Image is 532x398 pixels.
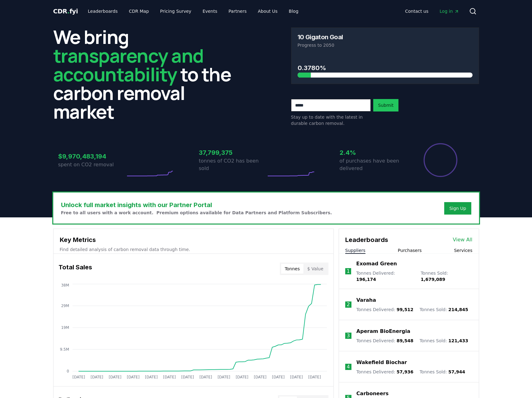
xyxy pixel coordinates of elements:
[217,375,230,379] tspan: [DATE]
[356,296,376,304] a: Varaha
[272,375,285,379] tspan: [DATE]
[67,369,69,373] tspan: 0
[61,283,69,287] tspan: 38M
[400,6,464,17] nav: Main
[253,6,282,17] a: About Us
[291,114,371,126] p: Stay up to date with the latest in durable carbon removal.
[346,268,350,275] p: 1
[420,306,468,313] p: Tonnes Sold :
[90,375,103,379] tspan: [DATE]
[127,375,139,379] tspan: [DATE]
[53,7,78,15] span: CDR fyi
[290,375,303,379] tspan: [DATE]
[398,247,422,253] button: Purchasers
[236,375,248,379] tspan: [DATE]
[304,264,327,274] button: $ Value
[356,306,413,313] p: Tonnes Delivered :
[61,304,69,308] tspan: 29M
[397,338,413,343] span: 89,548
[347,332,350,339] p: 3
[435,6,464,17] a: Log in
[61,325,69,330] tspan: 19M
[61,210,332,216] p: Free to all users with a work account. Premium options available for Data Partners and Platform S...
[59,263,92,275] h3: Total Sales
[224,6,252,17] a: Partners
[53,7,78,16] a: CDR.fyi
[60,347,69,352] tspan: 9.5M
[356,390,388,397] a: Carboneers
[83,6,303,17] nav: Main
[454,247,472,253] button: Services
[298,63,473,73] h3: 0.3780%
[448,369,465,374] span: 57,944
[373,99,399,111] button: Submit
[448,338,468,343] span: 121,433
[198,6,222,17] a: Events
[109,375,121,379] tspan: [DATE]
[60,246,327,253] p: Find detailed analysis of carbon removal data through time.
[67,7,69,15] span: .
[356,277,376,282] span: 196,174
[58,152,125,161] h3: $9,970,483,194
[453,236,473,244] a: View All
[58,161,125,168] p: spent on CO2 removal
[356,260,397,268] a: Exomad Green
[340,157,407,172] p: of purchases have been delivered
[356,369,413,375] p: Tonnes Delivered :
[53,43,204,87] span: transparency and accountability
[340,148,407,157] h3: 2.4%
[356,359,407,366] a: Wakefield Biochar
[423,143,458,178] div: Percentage of sales delivered
[254,375,266,379] tspan: [DATE]
[421,277,445,282] span: 1,679,089
[72,375,85,379] tspan: [DATE]
[83,6,123,17] a: Leaderboards
[155,6,196,17] a: Pricing Survey
[449,205,466,211] a: Sign Up
[345,247,365,253] button: Suppliers
[421,270,472,282] p: Tonnes Sold :
[397,307,413,312] span: 99,512
[298,42,473,48] p: Progress to 2050
[199,375,212,379] tspan: [DATE]
[397,369,413,374] span: 57,936
[163,375,176,379] tspan: [DATE]
[145,375,158,379] tspan: [DATE]
[448,307,468,312] span: 214,845
[181,375,194,379] tspan: [DATE]
[400,6,433,17] a: Contact us
[420,338,468,344] p: Tonnes Sold :
[444,202,471,215] button: Sign Up
[420,369,465,375] p: Tonnes Sold :
[347,301,350,308] p: 2
[345,235,388,244] h3: Leaderboards
[53,27,241,121] h2: We bring to the carbon removal market
[356,338,413,344] p: Tonnes Delivered :
[199,157,266,172] p: tonnes of CO2 has been sold
[298,34,343,40] h3: 10 Gigaton Goal
[284,6,304,17] a: Blog
[281,264,304,274] button: Tonnes
[440,8,459,14] span: Log in
[356,270,414,282] p: Tonnes Delivered :
[61,200,332,210] h3: Unlock full market insights with our Partner Portal
[356,328,410,335] a: Aperam BioEnergia
[347,363,350,371] p: 4
[124,6,154,17] a: CDR Map
[199,148,266,157] h3: 37,799,375
[308,375,321,379] tspan: [DATE]
[60,235,327,244] h3: Key Metrics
